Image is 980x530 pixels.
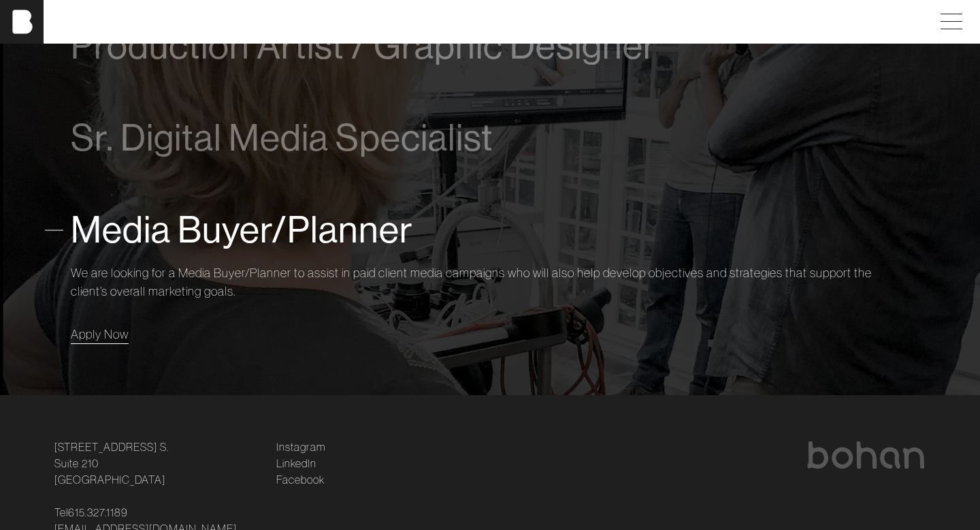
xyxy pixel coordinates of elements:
[71,25,657,67] span: Production Artist / Graphic Designer
[71,209,413,251] span: Media Buyer/Planner
[71,325,129,343] a: Apply Now
[276,471,325,488] a: Facebook
[806,441,926,469] img: bohan logo
[71,117,493,159] span: Sr. Digital Media Specialist
[276,439,325,455] a: Instagram
[71,326,129,342] span: Apply Now
[71,264,909,300] p: We are looking for a Media Buyer/Planner to assist in paid client media campaigns who will also h...
[68,504,128,520] a: 615.327.1189
[54,439,169,488] a: [STREET_ADDRESS] S.Suite 210[GEOGRAPHIC_DATA]
[276,455,316,471] a: LinkedIn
